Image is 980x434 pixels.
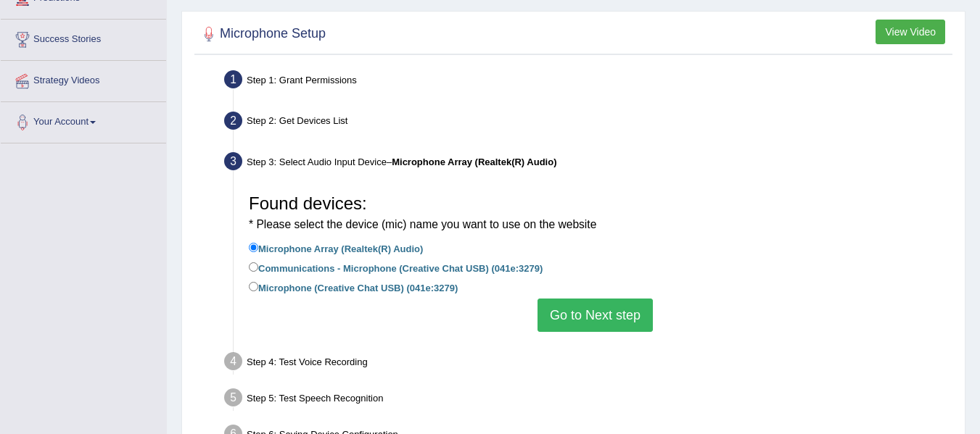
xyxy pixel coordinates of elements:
div: Step 2: Get Devices List [218,107,958,139]
h3: Found devices: [249,194,942,233]
button: View Video [876,20,945,44]
a: Strategy Videos [1,61,166,97]
label: Microphone (Creative Chat USB) (041e:3279) [249,279,458,295]
a: Success Stories [1,20,166,56]
label: Communications - Microphone (Creative Chat USB) (041e:3279) [249,259,543,275]
div: Step 3: Select Audio Input Device [218,148,958,180]
b: Microphone Array (Realtek(R) Audio) [392,157,556,167]
button: Go to Next step [538,299,653,332]
small: * Please select the device (mic) name you want to use on the website [249,218,596,230]
input: Microphone (Creative Chat USB) (041e:3279) [249,282,258,291]
label: Microphone Array (Realtek(R) Audio) [249,240,423,256]
h2: Microphone Setup [198,23,326,45]
input: Communications - Microphone (Creative Chat USB) (041e:3279) [249,262,258,272]
div: Step 1: Grant Permissions [218,66,958,98]
div: Step 4: Test Voice Recording [218,348,958,380]
input: Microphone Array (Realtek(R) Audio) [249,243,258,252]
span: – [387,157,557,167]
a: Your Account [1,102,166,138]
div: Step 5: Test Speech Recognition [218,384,958,416]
